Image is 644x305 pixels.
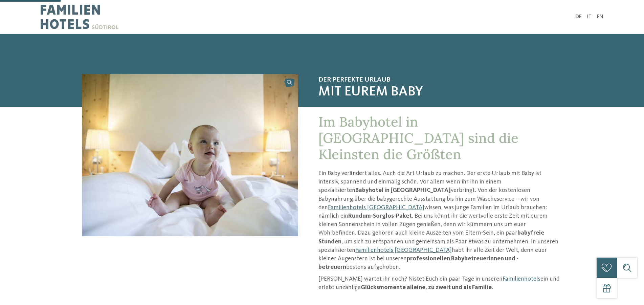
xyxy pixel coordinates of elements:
strong: Babyhotel in [GEOGRAPHIC_DATA] [355,187,451,193]
span: Der perfekte Urlaub [318,76,562,84]
p: [PERSON_NAME] wartet ihr noch? Nistet Euch ein paar Tage in unseren ein und erlebt unzählige . [318,275,562,292]
a: Familienhotels [GEOGRAPHIC_DATA] [328,204,424,211]
strong: professionellen Babybetreuerinnen und -betreuern [318,256,518,270]
span: Im Babyhotel in [GEOGRAPHIC_DATA] sind die Kleinsten die Größten [318,113,518,163]
span: mit eurem Baby [318,84,562,100]
strong: Rundum-Sorglos-Paket [348,213,412,219]
a: DE [575,14,582,20]
p: Ein Baby verändert alles. Auch die Art Urlaub zu machen. Der erste Urlaub mit Baby ist intensiv, ... [318,169,562,271]
a: Familienhotels [GEOGRAPHIC_DATA] [355,247,452,253]
a: EN [597,14,603,20]
a: IT [587,14,592,20]
img: Babyhotel in Südtirol für einen ganz entspannten Urlaub [82,74,298,236]
strong: Glücksmomente alleine, zu zweit und als Familie [361,284,492,290]
a: Familienhotels [503,276,540,282]
strong: babyfreie Stunden [318,230,544,244]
